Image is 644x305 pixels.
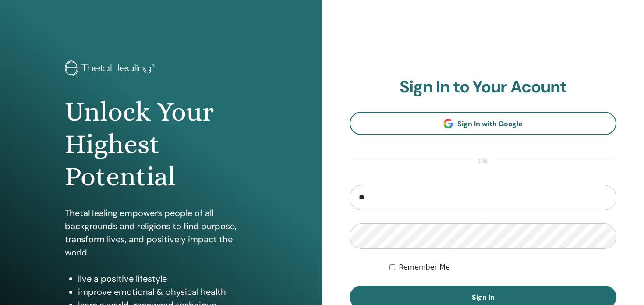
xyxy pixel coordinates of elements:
[350,77,616,97] h2: Sign In to Your Acount
[389,262,616,273] div: Keep me authenticated indefinitely or until I manually logout
[65,206,258,259] p: ThetaHealing empowers people of all backgrounds and religions to find purpose, transform lives, a...
[65,96,258,193] h1: Unlock Your Highest Potential
[78,285,258,298] li: improve emotional & physical health
[457,119,523,128] span: Sign In with Google
[350,112,616,135] a: Sign In with Google
[472,293,495,302] span: Sign In
[474,156,492,167] span: or
[399,262,450,273] label: Remember Me
[78,272,258,285] li: live a positive lifestyle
